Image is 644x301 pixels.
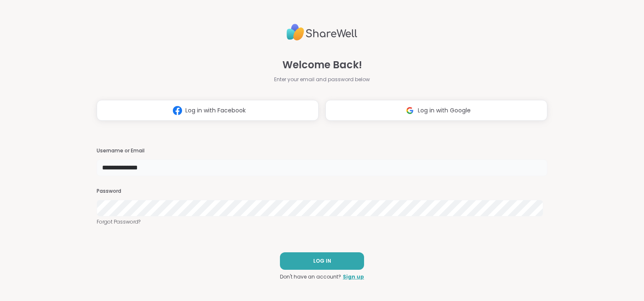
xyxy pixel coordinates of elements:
span: Log in with Facebook [185,106,246,115]
span: Enter your email and password below [274,76,370,83]
a: Sign up [343,273,364,281]
button: Log in with Facebook [97,100,319,121]
h3: Password [97,188,547,195]
img: ShareWell Logomark [170,103,185,118]
button: Log in with Google [325,100,547,121]
span: LOG IN [313,257,331,265]
a: Forgot Password? [97,218,547,226]
h3: Username or Email [97,147,547,154]
img: ShareWell Logo [287,20,357,44]
span: Don't have an account? [280,273,341,281]
button: LOG IN [280,252,364,270]
span: Log in with Google [418,106,471,115]
img: ShareWell Logomark [402,103,418,118]
span: Welcome Back! [282,57,362,72]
